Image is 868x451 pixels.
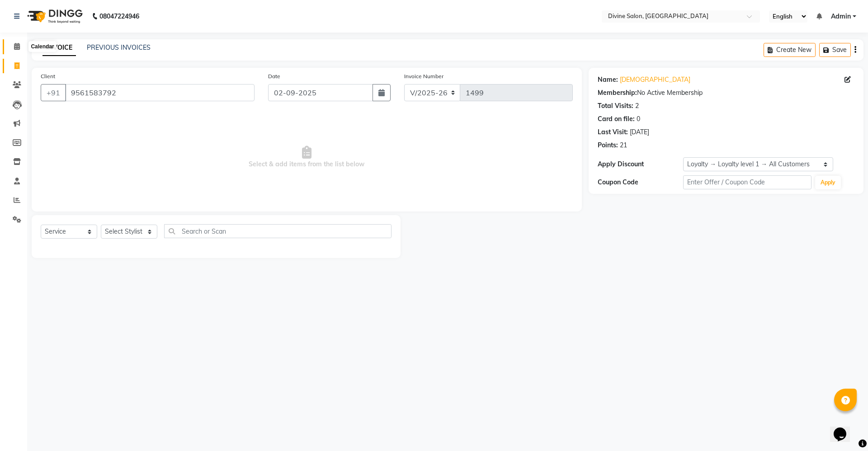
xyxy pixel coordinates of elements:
[41,112,573,202] span: Select & add items from the list below
[598,75,618,85] div: Name:
[268,72,280,80] label: Date
[598,114,635,124] div: Card on file:
[635,101,639,111] div: 2
[404,72,443,80] label: Invoice Number
[831,12,851,21] span: Admin
[598,88,854,98] div: No Active Membership
[620,75,690,85] a: [DEMOGRAPHIC_DATA]
[598,101,633,111] div: Total Visits:
[637,114,640,124] div: 0
[598,160,683,169] div: Apply Discount
[764,43,816,57] button: Create New
[99,4,139,29] b: 08047224946
[598,178,683,187] div: Coupon Code
[28,41,56,52] div: Calendar
[819,43,851,57] button: Save
[683,175,811,189] input: Enter Offer / Coupon Code
[87,43,151,52] a: PREVIOUS INVOICES
[598,127,628,137] div: Last Visit:
[620,141,627,150] div: 21
[41,84,66,101] button: +91
[23,4,85,29] img: logo
[815,176,841,189] button: Apply
[630,127,649,137] div: [DATE]
[164,224,392,238] input: Search or Scan
[598,88,637,98] div: Membership:
[65,84,255,101] input: Search by Name/Mobile/Email/Code
[41,72,55,80] label: Client
[830,415,859,442] iframe: chat widget
[598,141,618,150] div: Points:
